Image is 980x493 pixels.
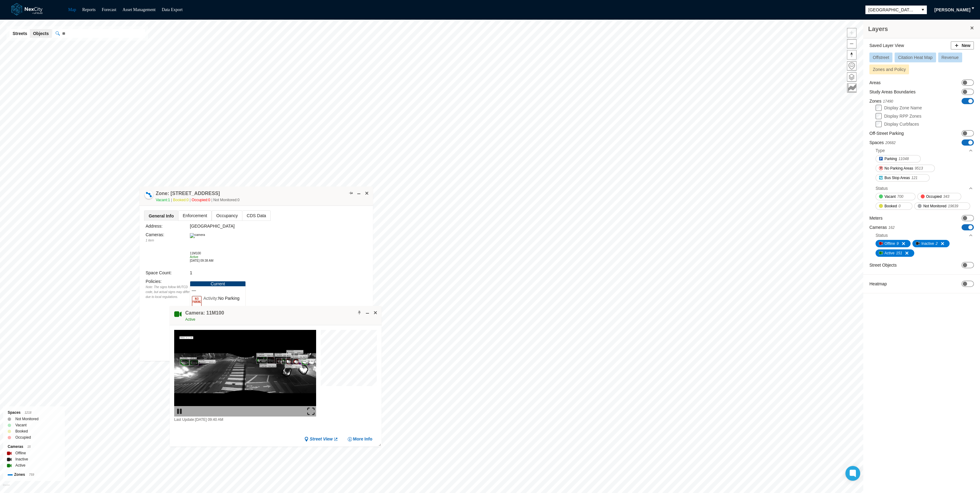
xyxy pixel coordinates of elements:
[192,288,244,293] span: —
[146,279,162,284] label: Policies :
[876,146,973,155] div: Type
[884,105,922,110] label: Display Zone Name
[15,462,25,468] label: Active
[847,39,857,49] button: Zoom out
[876,165,935,172] button: No Parking Areas9513
[27,445,31,448] span: 15
[173,198,192,202] span: Booked: 0
[82,7,96,12] a: Reports
[190,223,301,229] div: [GEOGRAPHIC_DATA]
[190,252,221,255] div: 11M100
[898,55,932,60] span: Citation Heat Map
[943,194,949,200] span: 343
[899,203,901,209] span: 0
[869,89,915,95] label: Study Areas Boundaries
[876,240,911,247] button: Offline9
[935,7,970,13] span: [PERSON_NAME]
[156,190,240,203] div: Double-click to make header text selectable
[144,211,178,221] span: General Info
[884,165,913,171] span: No Parking Areas
[942,55,959,60] span: Revenue
[923,203,946,209] span: Not Monitored
[876,184,973,193] div: Status
[869,130,904,136] label: Off-Street Parking
[869,139,896,146] label: Spaces
[185,317,195,322] span: Active
[847,28,856,37] span: Zoom in
[885,141,896,145] span: 20682
[15,450,26,456] label: Offline
[948,203,958,209] span: 19639
[869,262,897,268] label: Street Objects
[895,53,936,62] button: Citation Heat Map
[884,175,910,181] span: Bus Stop Areas
[847,50,857,60] button: Reset bearing to north
[868,7,916,13] span: [GEOGRAPHIC_DATA][PERSON_NAME]
[15,456,28,462] label: Inactive
[33,30,49,37] span: Objects
[884,114,921,119] label: Display RPP Zones
[919,6,927,14] button: select
[123,7,156,12] a: Asset Management
[915,165,923,171] span: 9513
[190,269,301,276] div: 1
[15,422,26,428] label: Vacant
[911,175,918,181] span: 121
[307,408,315,415] img: expand
[15,434,31,440] label: Occupied
[192,198,214,202] span: Occupied: 0
[876,193,915,200] button: Vacant700
[8,471,60,478] div: Zones
[847,50,856,59] span: Reset bearing to north
[15,416,38,422] label: Not Monitored
[176,408,183,415] img: play
[146,270,172,275] label: Space Count:
[146,285,190,299] div: Note: The signs follow MUTCD code, but actual signs may differ due to local regulations.
[353,436,372,442] span: More Info
[347,436,372,442] button: More Info
[897,194,903,200] span: 700
[847,83,857,93] button: Key metrics
[847,28,857,37] button: Zoom in
[178,211,211,221] span: Enforcement
[212,211,242,221] span: Occupancy
[869,65,909,74] button: Zones and Policy
[873,67,906,72] span: Zones and Policy
[914,202,970,210] button: Not Monitored19639
[8,409,60,416] div: Spaces
[13,30,27,37] span: Streets
[321,330,380,389] canvas: Map
[146,238,190,243] div: 1 item
[876,174,930,182] button: Bus Stop Areas121
[185,310,224,323] div: Double-click to make header text selectable
[218,296,239,301] span: No Parking
[203,296,218,301] span: Activity:
[888,225,895,230] span: 162
[869,281,887,287] label: Heatmap
[15,428,28,434] label: Booked
[174,417,316,423] div: Last Update: [DATE] 09:40 AM
[876,147,885,154] div: Type
[29,473,34,476] span: 759
[876,155,921,162] button: Parking11048
[938,53,962,62] button: Revenue
[876,202,912,210] button: Booked0
[190,233,205,238] img: camera
[869,224,895,231] label: Cameras
[242,211,270,221] span: CDS Data
[883,99,893,104] span: 17490
[10,29,30,38] button: Streets
[162,7,182,12] a: Data Export
[884,156,897,162] span: Parking
[156,190,220,197] h4: Double-click to make header text selectable
[869,80,881,86] label: Areas
[876,249,914,257] button: Active151
[847,39,856,48] span: Zoom out
[884,122,919,127] label: Display Curbfaces
[869,42,904,49] label: Saved Layer View
[190,281,245,286] div: Current
[190,255,198,259] span: Active
[146,224,163,229] label: Address:
[156,198,173,202] span: Vacant: 1
[884,194,896,200] span: Vacant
